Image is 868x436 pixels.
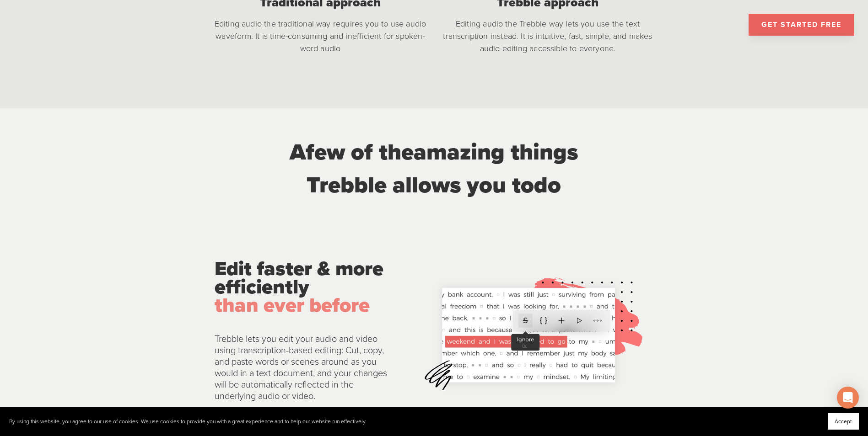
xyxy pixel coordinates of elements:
[404,268,654,402] img: landing_page_assets%2Fedit_text_canvav_gray.png
[414,138,578,166] span: amazing things
[215,293,370,318] span: than ever before
[749,14,854,36] a: GET STARTED FREE
[828,413,859,430] button: Accept
[442,18,654,55] p: Editing audio the Trebble way lets you use the text transcription instead. It is intuitive, fast,...
[215,260,388,314] p: Edit faster & more efficiently
[252,136,615,202] div: few of the Trebble allows you to
[215,18,426,55] p: Editing audio the traditional way requires you to use audio waveform. It is time-consuming and in...
[534,171,561,199] span: do
[290,138,306,166] span: A
[9,418,367,425] p: By using this website, you agree to our use of cookies. We use cookies to provide you with a grea...
[837,387,859,409] div: Open Intercom Messenger
[215,334,388,402] p: Trebble lets you edit your audio and video using transcription-based editing: Cut, copy, and past...
[835,418,852,425] span: Accept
